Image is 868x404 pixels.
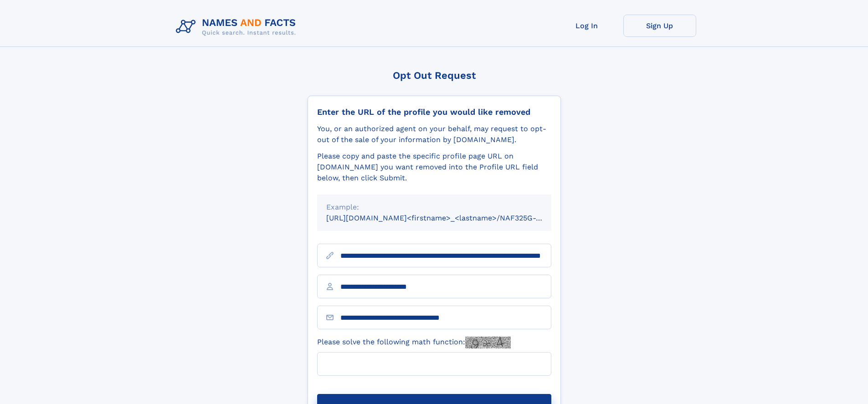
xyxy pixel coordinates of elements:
div: Please copy and paste the specific profile page URL on [DOMAIN_NAME] you want removed into the Pr... [317,151,551,184]
div: Opt Out Request [308,70,561,81]
a: Log In [550,15,623,37]
a: Sign Up [623,15,696,37]
label: Please solve the following math function: [317,337,511,348]
div: You, or an authorized agent on your behalf, may request to opt-out of the sale of your informatio... [317,123,551,145]
div: Example: [326,202,542,213]
div: Enter the URL of the profile you would like removed [317,107,551,117]
small: [URL][DOMAIN_NAME]<firstname>_<lastname>/NAF325G-xxxxxxxx [326,214,569,222]
img: Logo Names and Facts [172,15,303,39]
